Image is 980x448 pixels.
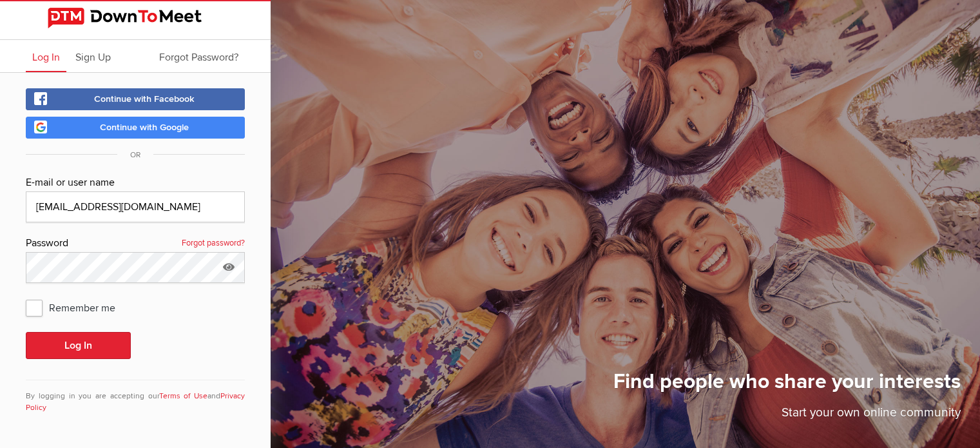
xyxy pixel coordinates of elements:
[26,380,245,414] div: By logging in you are accepting our and
[75,51,111,64] span: Sign Up
[182,235,245,252] a: Forgot password?
[153,40,245,72] a: Forgot Password?
[94,93,195,104] span: Continue with Facebook
[613,404,961,429] p: Start your own online community
[26,117,245,139] a: Continue with Google
[100,122,189,133] span: Continue with Google
[26,88,245,110] a: Continue with Facebook
[32,51,60,64] span: Log In
[26,332,131,359] button: Log In
[26,296,128,319] span: Remember me
[26,191,245,222] input: Email@address.com
[26,40,66,72] a: Log In
[48,8,223,28] img: DownToMeet
[26,175,245,191] div: E-mail or user name
[159,51,238,64] span: Forgot Password?
[613,369,961,404] h1: Find people who share your interests
[69,40,117,72] a: Sign Up
[26,235,245,252] div: Password
[159,391,208,401] a: Terms of Use
[117,150,153,160] span: OR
